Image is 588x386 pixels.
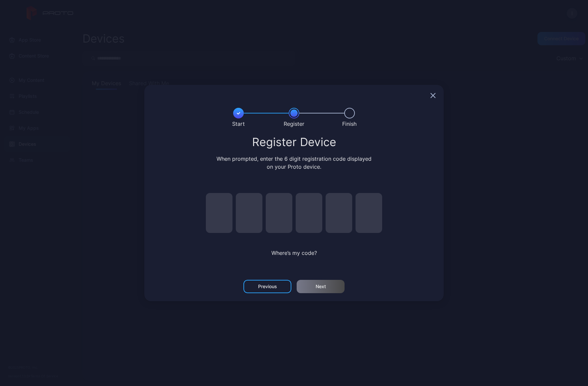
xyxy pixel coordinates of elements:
[206,193,232,233] input: pin code 1 of 6
[284,120,304,128] div: Register
[271,250,317,256] span: Where’s my code?
[326,193,352,233] input: pin code 5 of 6
[342,120,357,128] div: Finish
[243,280,291,293] button: Previous
[356,193,382,233] input: pin code 6 of 6
[316,284,326,289] div: Next
[297,280,345,293] button: Next
[296,193,322,233] input: pin code 4 of 6
[236,193,262,233] input: pin code 2 of 6
[232,120,245,128] div: Start
[152,136,436,148] div: Register Device
[215,155,373,171] div: When prompted, enter the 6 digit registration code displayed on your Proto device.
[258,284,277,289] div: Previous
[266,193,292,233] input: pin code 3 of 6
